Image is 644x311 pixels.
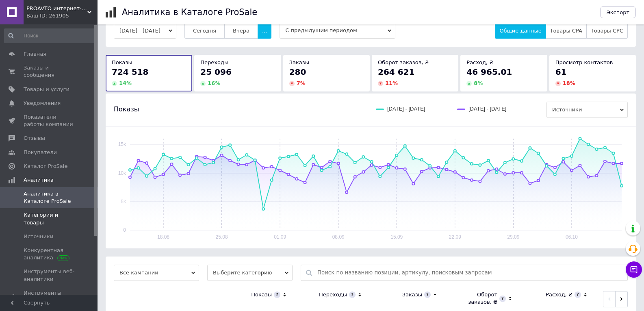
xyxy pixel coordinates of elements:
[563,80,575,86] span: 18 %
[449,234,461,240] text: 22.09
[122,7,257,17] h1: Аналитика в Каталоге ProSale
[118,141,126,147] text: 15k
[4,28,96,43] input: Поиск
[114,105,139,114] span: Показы
[289,67,306,77] span: 280
[207,265,293,281] span: Выберите категорию
[112,67,148,77] span: 724 518
[112,59,132,65] span: Показы
[507,234,519,240] text: 29.09
[555,67,567,77] span: 61
[550,28,582,34] span: Товары CPA
[378,59,429,65] span: Оборот заказов, ₴
[319,291,347,298] div: Переходы
[24,211,75,226] span: Категории и товары
[24,268,75,283] span: Инструменты веб-аналитики
[390,234,403,240] text: 15.09
[24,176,54,184] span: Аналитика
[26,12,98,20] div: Ваш ID: 261905
[495,22,546,39] button: Общие данные
[184,22,225,39] button: Сегодня
[258,22,271,39] button: ...
[466,67,512,77] span: 46 965.01
[453,291,497,306] div: Оборот заказов, ₴
[26,5,87,12] span: PROAVTO интернет-магазин автозапчастей
[24,190,75,205] span: Аналитика в Каталоге ProSale
[200,59,228,65] span: Переходы
[262,28,267,34] span: ...
[297,80,306,86] span: 7 %
[114,265,199,281] span: Все кампании
[251,291,272,298] div: Показы
[24,247,75,261] span: Конкурентная аналитика
[24,100,61,107] span: Уведомления
[280,22,395,39] span: С предыдущим периодом
[233,28,249,34] span: Вчера
[157,234,169,240] text: 18.08
[193,28,216,34] span: Сегодня
[546,291,572,298] div: Расход, ₴
[24,149,57,156] span: Покупатели
[402,291,422,298] div: Заказы
[466,59,493,65] span: Расход, ₴
[474,80,483,86] span: 8 %
[385,80,398,86] span: 11 %
[208,80,220,86] span: 16 %
[555,59,613,65] span: Просмотр контактов
[591,28,623,34] span: Товары CPC
[600,6,636,18] button: Экспорт
[200,67,232,77] span: 25 096
[332,234,345,240] text: 08.09
[24,64,75,79] span: Заказы и сообщения
[24,135,45,142] span: Отзывы
[274,234,286,240] text: 01.09
[216,234,228,240] text: 25.08
[289,59,309,65] span: Заказы
[24,86,69,93] span: Товары и услуги
[123,227,126,233] text: 0
[114,22,176,39] button: [DATE] - [DATE]
[224,22,258,39] button: Вчера
[24,113,75,128] span: Показатели работы компании
[586,22,628,39] button: Товары CPC
[499,28,541,34] span: Общие данные
[626,261,642,278] button: Чат с покупателем
[317,265,623,281] input: Поиск по названию позиции, артикулу, поисковым запросам
[378,67,414,77] span: 264 621
[118,170,126,176] text: 10k
[566,234,578,240] text: 06.10
[24,163,67,170] span: Каталог ProSale
[119,80,132,86] span: 14 %
[546,102,628,118] span: Источники
[546,22,587,39] button: Товары CPA
[24,289,75,304] span: Инструменты вебмастера и SEO
[24,233,53,240] span: Источники
[607,9,629,15] span: Экспорт
[121,199,126,204] text: 5k
[24,50,46,58] span: Главная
